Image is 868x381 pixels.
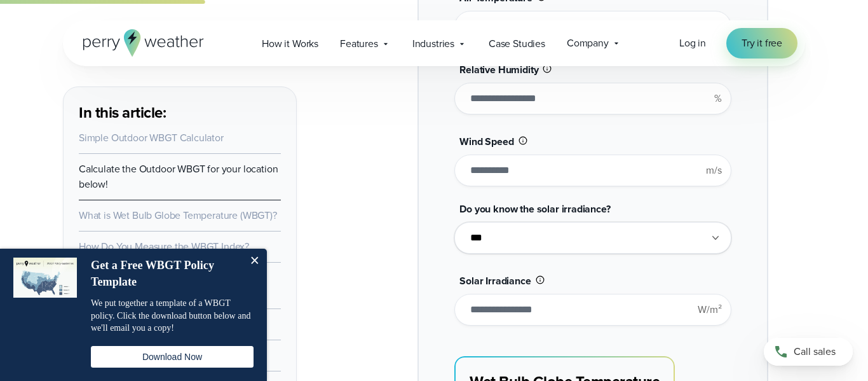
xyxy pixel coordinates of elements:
[794,344,836,359] span: Call sales
[567,36,609,51] span: Company
[241,249,267,274] button: Close
[13,258,77,298] img: dialog featured image
[251,31,329,57] a: How it Works
[79,162,278,191] a: Calculate the Outdoor WBGT for your location below!
[412,36,454,52] span: Industries
[459,62,538,77] span: Relative Humidity
[79,239,249,254] a: How Do You Measure the WBGT Index?
[478,31,556,57] a: Case Studies
[91,346,254,368] button: Download Now
[340,36,378,52] span: Features
[726,28,797,59] a: Try it free
[764,338,853,366] a: Call sales
[79,102,281,123] h3: In this article:
[679,36,706,51] a: Log in
[459,274,531,288] span: Solar Irradiance
[91,297,254,335] p: We put together a template of a WBGT policy. Click the download button below and we'll email you ...
[79,130,224,145] a: Simple Outdoor WBGT Calculator
[459,134,513,149] span: Wind Speed
[742,36,782,51] span: Try it free
[91,258,240,290] h4: Get a Free WBGT Policy Template
[459,202,610,216] span: Do you know the solar irradiance?
[79,208,277,223] a: What is Wet Bulb Globe Temperature (WBGT)?
[489,36,545,52] span: Case Studies
[262,36,318,52] span: How it Works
